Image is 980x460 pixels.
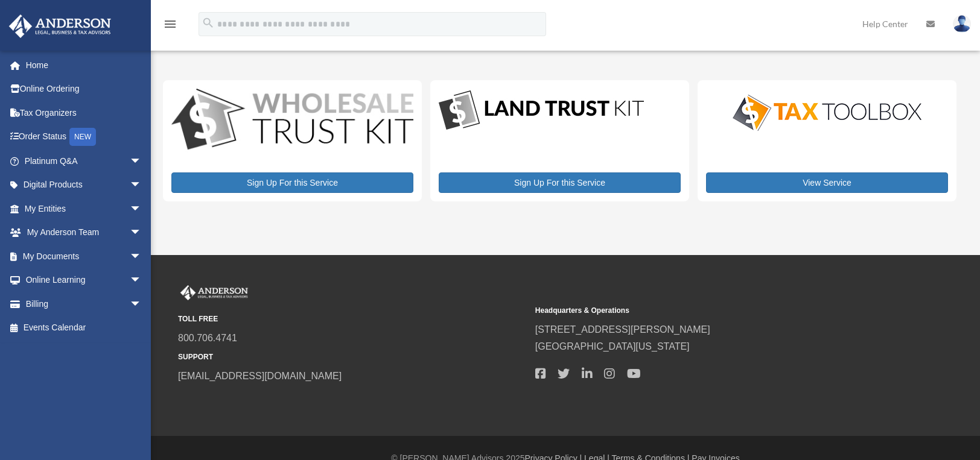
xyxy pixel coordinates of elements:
[178,333,237,343] a: 800.706.4741
[163,21,177,31] a: menu
[535,304,884,317] small: Headquarters & Operations
[439,172,681,193] a: Sign Up For this Service
[8,173,154,197] a: Digital Productsarrow_drop_down
[535,341,690,351] a: [GEOGRAPHIC_DATA][US_STATE]
[8,125,160,150] a: Order StatusNEW
[130,149,154,174] span: arrow_drop_down
[8,77,160,101] a: Online Ordering
[953,15,971,33] img: User Pic
[171,89,413,153] img: WS-Trust-Kit-lgo-1.jpg
[439,89,644,133] img: LandTrust_lgo-1.jpg
[8,197,160,221] a: My Entitiesarrow_drop_down
[171,172,413,193] a: Sign Up For this Service
[178,371,342,381] a: [EMAIL_ADDRESS][DOMAIN_NAME]
[130,292,154,317] span: arrow_drop_down
[130,268,154,293] span: arrow_drop_down
[130,221,154,245] span: arrow_drop_down
[178,351,527,364] small: SUPPORT
[8,53,160,77] a: Home
[8,292,160,316] a: Billingarrow_drop_down
[178,313,527,326] small: TOLL FREE
[8,101,160,125] a: Tax Organizers
[5,14,115,38] img: Anderson Advisors Platinum Portal
[535,324,710,335] a: [STREET_ADDRESS][PERSON_NAME]
[706,172,948,193] a: View Service
[178,285,250,301] img: Anderson Advisors Platinum Portal
[69,128,96,146] div: NEW
[8,316,160,340] a: Events Calendar
[8,268,160,292] a: Online Learningarrow_drop_down
[8,149,160,173] a: Platinum Q&Aarrow_drop_down
[130,197,154,221] span: arrow_drop_down
[8,244,160,268] a: My Documentsarrow_drop_down
[130,244,154,269] span: arrow_drop_down
[8,221,160,245] a: My Anderson Teamarrow_drop_down
[202,16,215,30] i: search
[163,17,177,31] i: menu
[130,173,154,198] span: arrow_drop_down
